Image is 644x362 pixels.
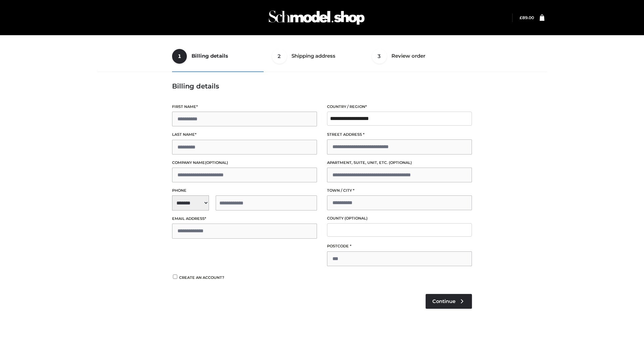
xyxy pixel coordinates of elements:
[327,131,472,138] label: Street address
[520,15,534,20] a: £89.00
[327,187,472,194] label: Town / City
[205,160,228,165] span: (optional)
[179,275,224,280] span: Create an account?
[520,15,522,20] span: £
[327,160,472,166] label: Apartment, suite, unit, etc.
[172,275,178,279] input: Create an account?
[344,216,368,221] span: (optional)
[172,104,317,110] label: First name
[389,160,412,165] span: (optional)
[432,298,455,304] span: Continue
[327,243,472,249] label: Postcode
[327,104,472,110] label: Country / Region
[266,4,367,31] img: Schmodel Admin 964
[520,15,534,20] bdi: 89.00
[426,294,472,309] a: Continue
[172,131,317,138] label: Last name
[172,160,317,166] label: Company name
[172,216,317,222] label: Email address
[172,82,472,90] h3: Billing details
[172,187,317,194] label: Phone
[327,215,472,222] label: County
